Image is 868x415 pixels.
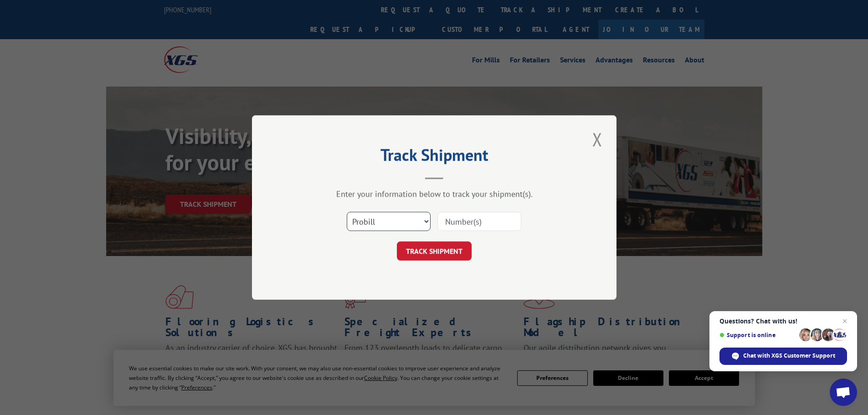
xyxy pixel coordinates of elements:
[743,352,835,360] span: Chat with XGS Customer Support
[719,318,847,325] span: Questions? Chat with us!
[590,127,605,152] button: Close modal
[397,241,472,261] button: TRACK SHIPMENT
[719,332,796,338] span: Support is online
[719,348,847,365] span: Chat with XGS Customer Support
[437,212,521,231] input: Number(s)
[830,379,857,406] a: Open chat
[298,189,571,199] div: Enter your information below to track your shipment(s).
[298,149,571,166] h2: Track Shipment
